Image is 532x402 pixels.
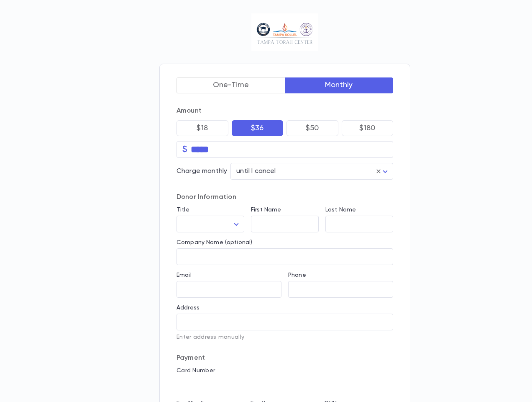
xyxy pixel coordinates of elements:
p: Enter address manually [176,334,393,340]
p: $18 [197,124,208,132]
p: Payment [176,354,393,362]
p: $180 [359,124,375,132]
p: Amount [176,107,393,115]
button: $180 [342,120,394,136]
button: $18 [176,120,228,136]
p: Card Number [176,367,393,374]
p: Charge monthly [176,167,227,175]
button: $50 [286,120,338,136]
p: Donor Information [176,193,393,201]
div: until I cancel [230,163,393,180]
img: Logo [251,13,318,51]
button: Monthly [285,77,394,93]
label: First Name [251,206,281,213]
p: $50 [306,124,319,132]
p: $ [182,145,187,154]
label: Email [176,272,192,278]
label: Address [176,304,199,311]
label: Phone [288,272,306,278]
label: Last Name [325,206,356,213]
span: until I cancel [236,168,276,175]
iframe: card [176,376,393,393]
label: Title [176,206,189,213]
label: Company Name (optional) [176,239,252,246]
p: $36 [251,124,264,132]
button: $36 [232,120,284,136]
div: ​ [176,216,244,232]
button: One-Time [176,77,285,93]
